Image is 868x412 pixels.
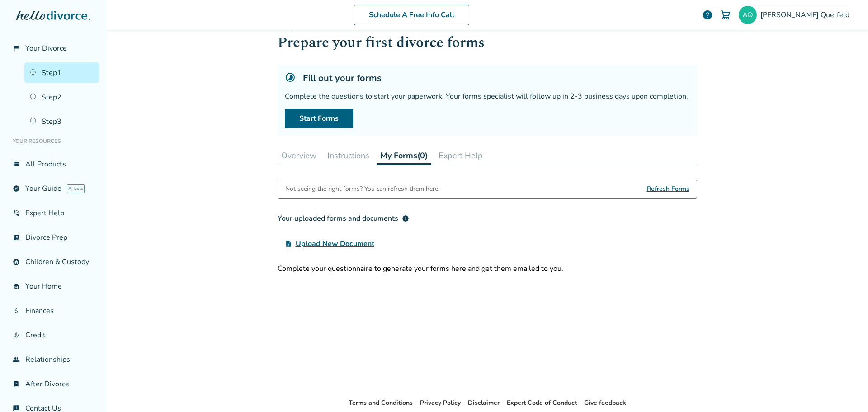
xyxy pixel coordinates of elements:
button: Instructions [324,147,373,165]
a: Step1 [24,62,99,83]
img: aquerfeld@gmail.com [739,6,757,24]
button: Overview [278,147,320,165]
button: My Forms(0) [377,147,431,165]
a: finance_modeCredit [7,325,99,346]
span: group [13,356,20,363]
a: account_childChildren & Custody [7,251,99,272]
iframe: Chat Widget [823,369,868,412]
a: Expert Code of Conduct [507,398,577,407]
div: Complete your questionnaire to generate your forms here and get them emailed to you. [278,264,697,274]
a: view_listAll Products [7,154,99,175]
span: explore [13,185,20,192]
h1: Prepare your first divorce forms [278,32,697,54]
a: phone_in_talkExpert Help [7,203,99,223]
span: chat_info [13,405,20,412]
span: flag_2 [13,45,20,52]
img: Cart [720,9,731,20]
a: help [702,9,713,20]
a: list_alt_checkDivorce Prep [7,227,99,248]
a: exploreYour GuideAI beta [7,178,99,199]
button: Expert Help [435,147,486,165]
div: Your uploaded forms and documents [278,213,409,224]
span: attach_money [13,307,20,314]
span: info [402,215,409,222]
div: Not seeing the right forms? You can refresh them here. [285,180,439,198]
a: garage_homeYour Home [7,276,99,297]
div: Complete the questions to start your paperwork. Your forms specialist will follow up in 2-3 busin... [285,91,690,101]
span: upload_file [285,240,292,247]
a: groupRelationships [7,349,99,370]
a: Start Forms [285,109,353,128]
span: finance_mode [13,331,20,339]
a: Privacy Policy [420,398,461,407]
h5: Fill out your forms [303,72,382,84]
a: Schedule A Free Info Call [354,5,469,25]
span: list_alt_check [13,234,20,241]
span: bookmark_check [13,380,20,388]
a: flag_2Your Divorce [7,38,99,59]
li: Disclaimer [468,398,500,408]
span: garage_home [13,283,20,290]
span: Upload New Document [296,238,374,249]
a: Step3 [24,111,99,132]
span: phone_in_talk [13,209,20,217]
span: Refresh Forms [647,180,689,198]
span: [PERSON_NAME] Querfeld [760,10,853,20]
a: attach_moneyFinances [7,300,99,321]
li: Give feedback [584,398,626,408]
a: Terms and Conditions [349,398,413,407]
span: Your Divorce [25,43,67,53]
span: account_child [13,258,20,265]
span: view_list [13,161,20,168]
li: Your Resources [7,132,99,150]
span: AI beta [67,184,85,193]
a: bookmark_checkAfter Divorce [7,374,99,394]
a: Step2 [24,87,99,108]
